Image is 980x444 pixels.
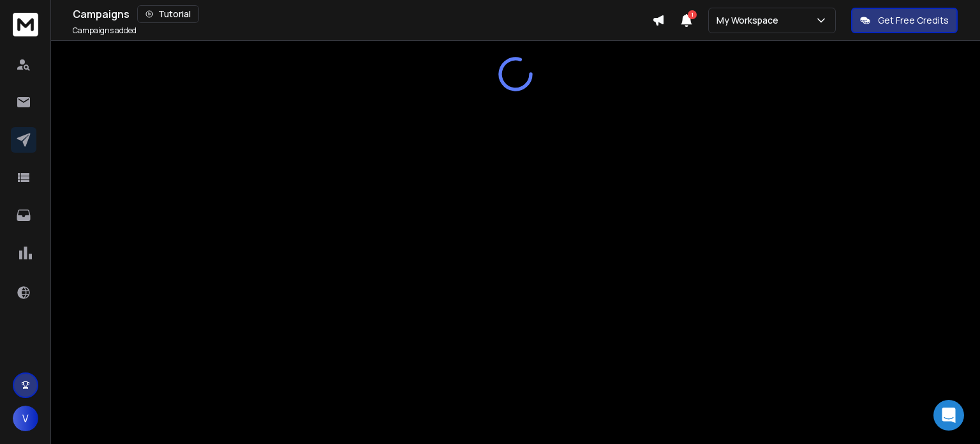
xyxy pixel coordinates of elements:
[13,406,38,431] button: V
[851,8,958,33] button: Get Free Credits
[73,26,137,36] p: Campaigns added
[878,14,949,27] p: Get Free Credits
[716,14,783,27] p: My Workspace
[933,400,964,431] div: Open Intercom Messenger
[73,5,652,23] div: Campaigns
[688,10,697,19] span: 1
[137,5,199,23] button: Tutorial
